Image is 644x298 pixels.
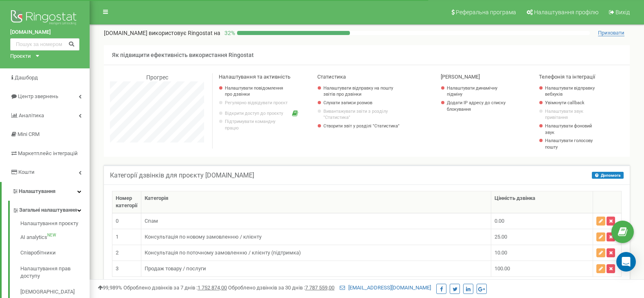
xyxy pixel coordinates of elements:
[317,74,346,80] span: Статистика
[592,172,624,179] button: Допомога
[12,201,90,217] a: Загальні налаштування
[539,74,595,80] span: Телефонія та інтеграції
[545,100,597,106] a: Увімкнути callback
[323,100,404,106] a: Слухати записи розмов
[225,100,288,106] p: Регулярно відвідувати проєкт
[447,100,510,112] a: Додати IP адресу до списку блокування
[545,123,597,136] a: Налаштувати фоновий звук
[112,245,141,261] td: 2
[10,53,31,60] div: Проєкти
[491,229,593,245] td: 25.00
[220,29,237,37] p: 32 %
[545,108,597,121] a: Налаштувати звук привітання
[323,85,404,98] a: Налаштувати відправку на пошту звітів про дзвінки
[123,285,227,291] span: Оброблено дзвінків за 7 днів :
[340,285,431,291] a: [EMAIL_ADDRESS][DOMAIN_NAME]
[447,85,510,98] a: Налаштувати динамічну підміну
[146,74,168,81] span: Прогрес
[20,230,90,245] a: AI analyticsNEW
[18,131,40,137] span: Mini CRM
[19,112,44,118] span: Аналiтика
[20,261,90,284] a: Налаштування прав доступу
[112,191,141,213] th: Номер категорії
[545,138,597,150] a: Налаштувати голосову пошту
[491,213,593,229] td: 0.00
[18,93,58,99] span: Центр звернень
[141,261,491,277] td: Продаж товару / послуги
[19,188,55,194] span: Налаштування
[149,30,220,36] span: використовує Ringostat на
[198,285,227,291] u: 1 752 874,00
[20,220,90,230] a: Налаштування проєкту
[323,108,404,121] a: Вивантажувати звіти з розділу "Статистика"
[305,285,334,291] u: 7 787 559,00
[10,8,79,28] img: Ringostat logo
[18,150,78,156] span: Маркетплейс інтеграцій
[141,191,491,213] th: Категорія
[104,29,220,37] p: [DOMAIN_NAME]
[491,261,593,277] td: 100.00
[141,213,491,229] td: Спам
[112,213,141,229] td: 0
[225,85,288,98] a: Налаштувати повідомлення про дзвінки
[20,245,90,261] a: Співробітники
[441,74,480,80] span: [PERSON_NAME]
[225,118,288,131] p: Підтримувати командну працю
[112,261,141,277] td: 3
[225,110,288,117] a: Відкрити доступ до проєкту
[219,74,290,80] span: Налаштування та активність
[323,123,404,129] a: Створити звіт у розділі "Статистика"
[10,38,79,50] input: Пошук за номером
[141,229,491,245] td: Консультація по новому замовленню / клієнту
[141,245,491,261] td: Консультація по поточному замовленню / клієнту (підтримка)
[112,52,254,58] span: Як підвищити ефективність використання Ringostat
[110,172,254,179] h5: Категорії дзвінків для проєкту [DOMAIN_NAME]
[15,74,38,81] span: Дашборд
[228,285,334,291] span: Оброблено дзвінків за 30 днів :
[10,28,79,36] a: [DOMAIN_NAME]
[98,285,122,291] span: 99,989%
[491,191,593,213] th: Цінність дзвінка
[112,229,141,245] td: 1
[456,9,516,15] span: Реферальна програма
[18,169,35,175] span: Кошти
[598,30,624,36] span: Приховати
[616,252,636,272] div: Open Intercom Messenger
[2,182,90,201] a: Налаштування
[615,9,630,15] span: Вихід
[534,9,598,15] span: Налаштування профілю
[491,245,593,261] td: 10.00
[19,206,77,214] span: Загальні налаштування
[545,85,597,98] a: Налаштувати відправку вебхуків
